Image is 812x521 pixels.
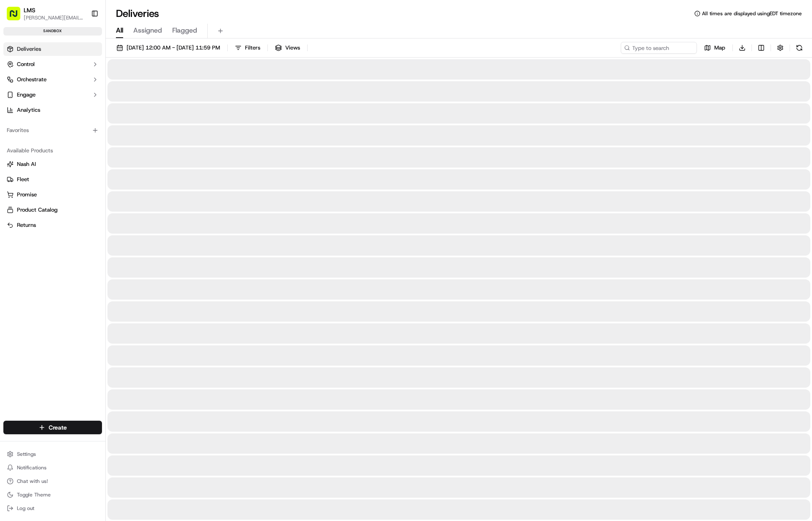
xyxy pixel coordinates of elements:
[17,176,29,183] span: Fleet
[24,14,84,21] button: [PERSON_NAME][EMAIL_ADDRESS][DOMAIN_NAME]
[3,173,102,186] button: Fleet
[17,221,36,229] span: Returns
[3,157,102,171] button: Nash AI
[7,160,99,168] a: Nash AI
[621,42,697,54] input: Type to search
[3,3,88,24] button: LMS[PERSON_NAME][EMAIL_ADDRESS][DOMAIN_NAME]
[3,489,102,501] button: Toggle Theme
[271,42,304,54] button: Views
[7,221,99,229] a: Returns
[285,44,300,52] span: Views
[7,206,99,214] a: Product Catalog
[127,44,220,52] span: [DATE] 12:00 AM - [DATE] 11:59 PM
[3,421,102,434] button: Create
[3,73,102,86] button: Orchestrate
[116,25,123,36] span: All
[17,106,40,114] span: Analytics
[3,124,102,137] div: Favorites
[113,42,224,54] button: [DATE] 12:00 AM - [DATE] 11:59 PM
[7,191,99,198] a: Promise
[3,144,102,157] div: Available Products
[17,76,47,83] span: Orchestrate
[245,44,260,52] span: Filters
[116,7,159,20] h1: Deliveries
[793,42,805,54] button: Refresh
[3,502,102,514] button: Log out
[3,475,102,487] button: Chat with us!
[17,91,36,99] span: Engage
[24,6,36,14] button: LMS
[3,88,102,102] button: Engage
[17,160,36,168] span: Nash AI
[17,45,41,53] span: Deliveries
[17,206,58,214] span: Product Catalog
[3,27,102,36] div: sandbox
[17,451,36,458] span: Settings
[17,464,47,471] span: Notifications
[3,448,102,460] button: Settings
[3,42,102,56] a: Deliveries
[133,25,162,36] span: Assigned
[231,42,264,54] button: Filters
[700,42,729,54] button: Map
[3,103,102,117] a: Analytics
[702,10,802,17] span: All times are displayed using EDT timezone
[17,505,34,512] span: Log out
[3,203,102,217] button: Product Catalog
[3,188,102,201] button: Promise
[17,478,48,485] span: Chat with us!
[3,58,102,71] button: Control
[172,25,197,36] span: Flagged
[17,61,35,68] span: Control
[3,218,102,232] button: Returns
[49,423,67,432] span: Create
[17,491,51,498] span: Toggle Theme
[714,44,725,52] span: Map
[7,176,99,183] a: Fleet
[17,191,37,198] span: Promise
[3,462,102,474] button: Notifications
